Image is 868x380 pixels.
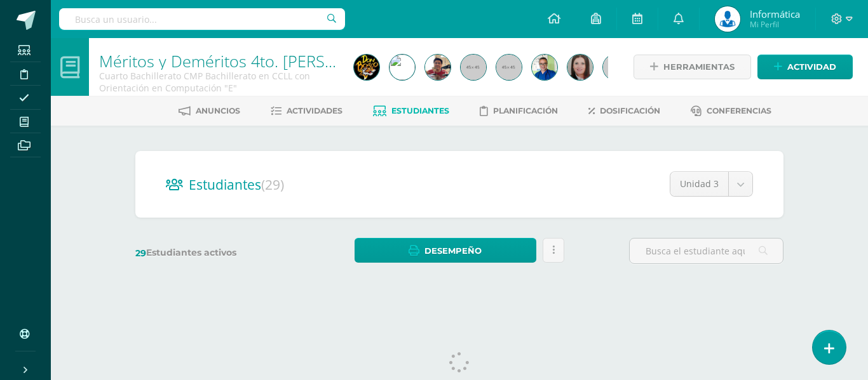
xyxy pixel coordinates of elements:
[354,55,379,80] img: e848a06d305063da6e408c2e705eb510.png
[424,239,482,263] span: Desempeño
[391,106,449,115] span: Estudiantes
[287,106,342,115] span: Actividades
[757,55,853,79] a: Actividad
[663,55,735,79] span: Herramientas
[99,70,339,94] div: Cuarto Bachillerato CMP Bachillerato en CCLL con Orientación en Computación 'E'
[135,247,146,259] span: 29
[670,172,752,196] a: Unidad 3
[707,106,771,115] span: Conferencias
[99,52,339,70] h1: Méritos y Deméritos 4to. Bach. en CCLL. "E"
[261,176,284,193] span: (29)
[461,55,486,80] img: 45x45
[179,101,240,121] a: Anuncios
[355,238,536,263] a: Desempeño
[750,8,800,20] span: Informática
[99,50,500,72] a: Méritos y Deméritos 4to. [PERSON_NAME]. en CCLL. "E"
[532,55,557,80] img: a16637801c4a6befc1e140411cafe4ae.png
[603,55,628,80] img: 45x45
[750,19,800,30] span: Mi Perfil
[135,247,290,259] label: Estudiantes activos
[680,172,719,196] span: Unidad 3
[630,239,783,263] input: Busca el estudiante aquí...
[496,55,522,80] img: 45x45
[588,101,660,121] a: Dosificación
[390,55,415,80] img: 529e95d8c70de02c88ecaef2f0471237.png
[567,55,593,80] img: e03ec1ec303510e8e6f60bf4728ca3bf.png
[634,55,751,79] a: Herramientas
[480,101,558,121] a: Planificación
[425,55,451,80] img: bfd5407fb0f443f67a8cea95c6a37b99.png
[691,101,771,121] a: Conferencias
[600,106,660,115] span: Dosificación
[493,106,558,115] span: Planificación
[373,101,449,121] a: Estudiantes
[715,6,740,32] img: da59f6ea21f93948affb263ca1346426.png
[196,106,240,115] span: Anuncios
[787,55,836,79] span: Actividad
[271,101,342,121] a: Actividades
[59,8,345,30] input: Busca un usuario...
[189,176,284,193] span: Estudiantes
